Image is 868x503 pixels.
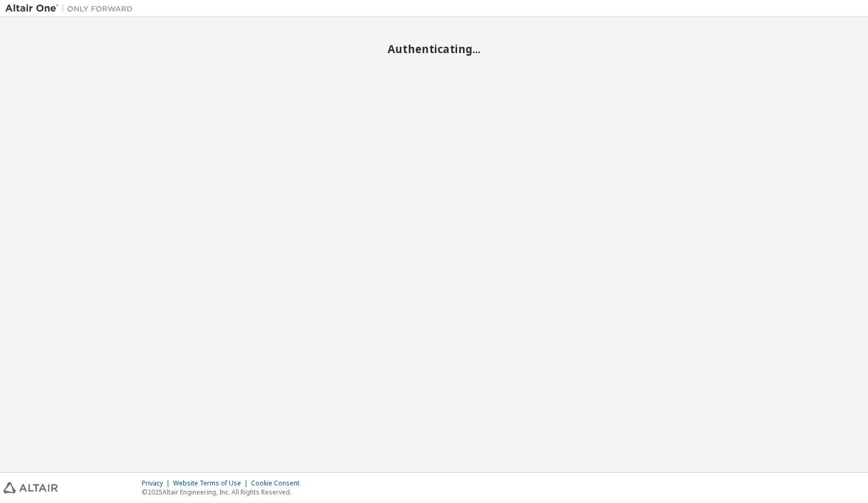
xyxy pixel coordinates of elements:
p: © 2025 Altair Engineering, Inc. All Rights Reserved. [142,488,306,497]
img: altair_logo.svg [3,482,58,493]
div: Cookie Consent [251,479,306,488]
h2: Authenticating... [5,42,863,56]
img: Altair One [5,3,138,14]
div: Privacy [142,479,173,488]
div: Website Terms of Use [173,479,251,488]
